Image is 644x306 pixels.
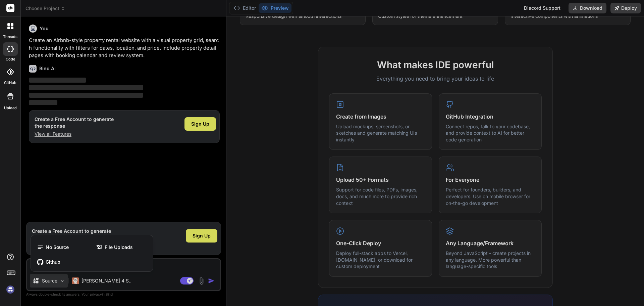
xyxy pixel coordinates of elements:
[4,105,17,111] label: Upload
[6,56,15,62] label: code
[5,284,16,295] img: signin
[105,244,133,251] span: File Uploads
[3,34,17,40] label: threads
[46,244,69,251] span: No Source
[46,259,60,265] span: Github
[4,80,16,86] label: GitHub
